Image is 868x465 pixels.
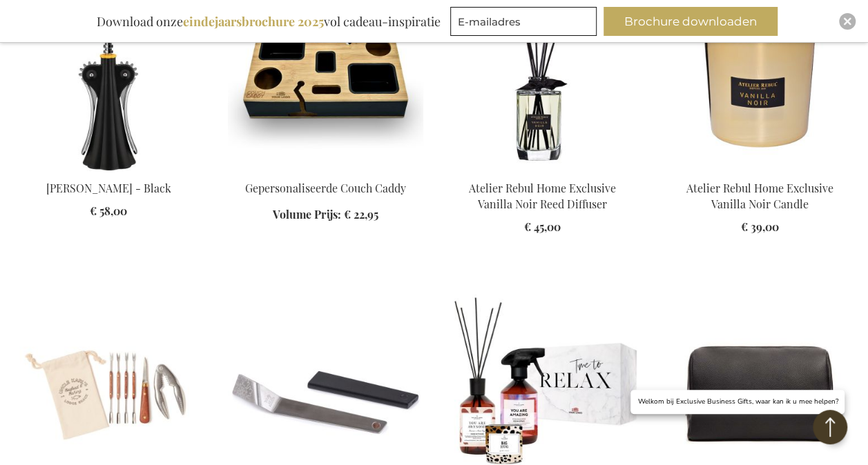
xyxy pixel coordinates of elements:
[740,219,778,234] span: € 39,00
[183,13,324,30] b: eindejaarsbrochure 2025
[843,17,851,26] img: Close
[469,181,616,211] a: Atelier Rebul Home Exclusive Vanilla Noir Reed Diffuser
[839,13,856,30] div: Close
[450,7,601,40] form: marketing offers and promotions
[445,163,640,176] a: Atelier Rebul Home Exclusive Vanilla Noir Diffuser
[46,181,171,195] a: [PERSON_NAME] - Black
[228,163,423,176] a: Gepersonaliseerde Couch Caddy
[604,7,778,36] button: Brochure downloaden
[11,163,206,176] a: Anna G Corckscrew
[90,7,447,36] div: Download onze vol cadeau-inspiratie
[273,207,340,221] span: Volume Prijs:
[450,7,597,36] input: E-mailadres
[245,181,406,195] a: Gepersonaliseerde Couch Caddy
[90,204,127,218] span: € 58,00
[343,207,378,221] span: € 22,95
[273,207,378,223] a: Volume Prijs: € 22,95
[524,219,561,234] span: € 45,00
[686,181,833,211] a: Atelier Rebul Home Exclusive Vanilla Noir Candle
[662,163,857,176] a: Atelier Rebul Home Exclusive Vanilla Noir Candle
